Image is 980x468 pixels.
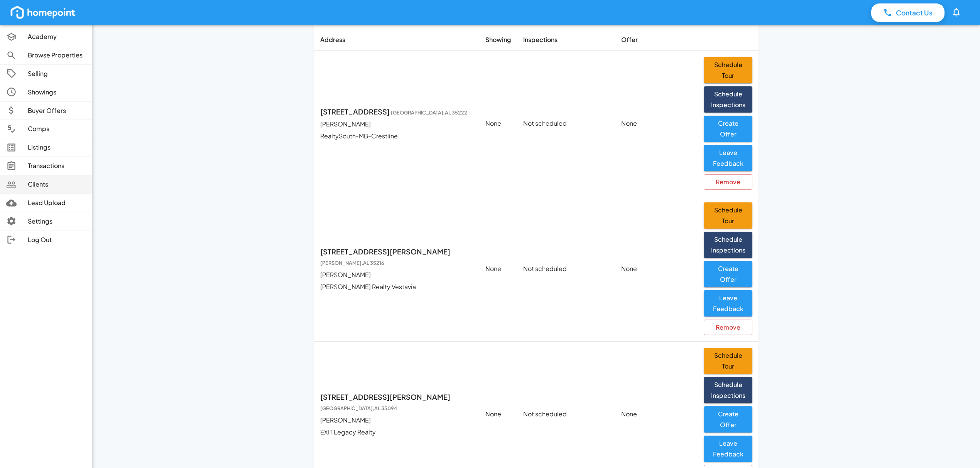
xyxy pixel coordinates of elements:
[704,320,752,335] button: Remove
[28,199,86,207] p: Lead Upload
[621,119,691,128] p: None
[320,246,473,268] p: [STREET_ADDRESS][PERSON_NAME]
[523,119,609,128] p: Not scheduled
[28,217,86,226] p: Settings
[621,264,691,273] p: None
[704,348,752,374] button: Schedule Tour
[320,132,473,141] p: RealtySouth-MB-Crestline
[704,145,752,171] button: Leave Feedback
[485,35,511,44] p: Showing
[28,32,86,41] p: Academy
[485,119,511,128] p: None
[320,428,473,437] p: EXIT Legacy Realty
[704,174,752,190] button: Remove
[320,260,384,266] span: [PERSON_NAME] , AL 35216
[28,143,86,152] p: Listings
[704,436,752,462] button: Leave Feedback
[28,236,86,244] p: Log Out
[523,410,609,419] p: Not scheduled
[704,406,752,433] button: Create Offer
[523,35,609,44] p: Inspections
[320,120,473,129] p: [PERSON_NAME]
[391,109,467,116] span: [GEOGRAPHIC_DATA] , AL 35222
[320,35,473,44] p: Address
[704,290,752,316] button: Leave Feedback
[896,8,933,18] p: Contact Us
[704,261,752,287] button: Create Offer
[28,88,86,97] p: Showings
[320,106,473,117] p: [STREET_ADDRESS]
[320,405,397,411] span: [GEOGRAPHIC_DATA] , AL 35094
[28,106,86,115] p: Buyer Offers
[28,125,86,133] p: Comps
[485,264,511,273] p: None
[320,392,473,413] p: [STREET_ADDRESS][PERSON_NAME]
[320,283,473,291] p: [PERSON_NAME] Realty Vestavia
[704,86,752,113] button: Schedule Inspections
[320,416,473,425] p: [PERSON_NAME]
[320,271,473,279] p: [PERSON_NAME]
[485,410,511,419] p: None
[28,180,86,189] p: Clients
[704,377,752,403] button: Schedule Inspections
[9,5,77,20] img: homepoint_logo_white.png
[704,232,752,258] button: Schedule Inspections
[28,162,86,170] p: Transactions
[523,264,609,273] p: Not scheduled
[621,35,691,44] p: Offer
[28,51,86,60] p: Browse Properties
[704,57,752,83] button: Schedule Tour
[28,69,86,78] p: Selling
[704,116,752,142] button: Create Offer
[704,202,752,229] button: Schedule Tour
[621,410,691,419] p: None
